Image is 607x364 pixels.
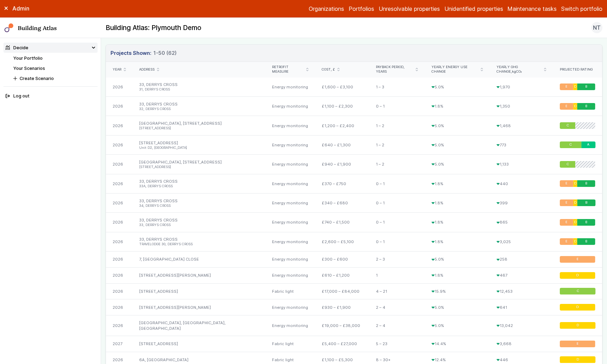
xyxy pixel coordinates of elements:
span: B [585,104,587,109]
div: 1.8% [425,232,490,251]
span: Retrofit measure [272,65,304,74]
div: 440 [490,174,553,193]
div: 1.8% [425,193,490,212]
div: £370 – £750 [315,174,369,193]
a: Your Scenarios [13,66,45,71]
div: 5 – 23 [369,336,425,352]
div: 1.8% [425,267,490,283]
div: Energy monitoring [265,78,315,97]
div: 12,453 [490,283,553,299]
a: Unidentified properties [444,5,503,13]
div: £340 – £680 [315,193,369,212]
div: Fabric light [265,283,315,299]
div: 0 – 1 [369,96,425,116]
div: £300 – £600 [315,252,369,268]
a: [STREET_ADDRESS] [139,289,178,294]
div: 1.8% [425,174,490,193]
div: £1,600 – £3,100 [315,78,369,97]
a: 33, DERRYS CROSS 33, DERRYS CROSS [139,218,258,227]
li: 33A, DERRYS CROSS [139,184,258,189]
span: Payback period, years [376,65,414,74]
a: Maintenance tasks [507,5,557,13]
span: D [574,85,577,89]
li: 33, DERRYS CROSS [139,223,258,227]
div: 1 [369,267,425,283]
span: B [585,181,587,186]
a: 33, DERRYS CROSS 32, DERRYS CROSS [139,102,258,111]
div: £19,000 – £38,000 [315,315,369,336]
div: 467 [490,267,553,283]
h3: Projects Shown: [110,49,177,57]
li: TRAVELODGE 30, DERRYS CROSS [139,242,258,247]
a: Unresolvable properties [379,5,440,13]
div: £930 – £1,900 [315,299,369,315]
a: 7, [GEOGRAPHIC_DATA] CLOSE [139,257,199,262]
div: 5.0% [425,299,490,315]
summary: Decide [3,43,98,53]
a: [STREET_ADDRESS] Unit D2, [GEOGRAPHIC_DATA] [139,140,258,150]
div: £17,000 – £84,000 [315,283,369,299]
div: Energy monitoring [265,116,315,135]
div: 2 – 4 [369,315,425,336]
div: £2,600 – £5,100 [315,232,369,251]
div: £740 – £1,500 [315,213,369,232]
span: E [565,181,567,186]
span: 1-50 (62) [153,49,177,57]
div: Energy monitoring [265,267,315,283]
div: 2026 [106,155,133,174]
div: 5.0% [425,252,490,268]
a: 6A, [GEOGRAPHIC_DATA] [139,357,188,362]
li: [STREET_ADDRESS] [139,165,258,169]
div: £1,200 – £2,400 [315,116,369,135]
span: E [565,104,567,109]
span: A [587,143,590,147]
div: Energy monitoring [265,155,315,174]
button: Create Scenario [11,73,98,83]
span: NT [593,23,601,32]
div: 0 – 1 [369,213,425,232]
div: 1,133 [490,155,553,174]
a: 33, DERRYS CROSS TRAVELODGE 30, DERRYS CROSS [139,237,258,247]
span: D [574,201,577,205]
span: C [569,143,572,147]
div: £610 – £1,200 [315,267,369,283]
div: Projected rating [560,67,595,72]
div: 1 – 3 [369,78,425,97]
span: D [574,104,577,109]
li: Unit D2, [GEOGRAPHIC_DATA] [139,146,258,150]
div: Energy monitoring [265,315,315,336]
div: 2027 [106,336,133,352]
a: Organizations [309,5,344,13]
div: £640 – £1,300 [315,135,369,154]
a: Your Portfolio [13,56,43,61]
a: [GEOGRAPHIC_DATA], [STREET_ADDRESS] [STREET_ADDRESS] [139,160,258,169]
a: [GEOGRAPHIC_DATA], [GEOGRAPHIC_DATA], [GEOGRAPHIC_DATA] [139,320,226,331]
span: kgCO₂ [512,70,522,73]
div: £1,100 – £2,300 [315,96,369,116]
span: D [576,305,579,310]
div: 4 – 21 [369,283,425,299]
div: 773 [490,135,553,154]
div: Energy monitoring [265,193,315,212]
span: Yearly energy use change [431,65,479,74]
div: 13,042 [490,315,553,336]
div: 5.0% [425,135,490,154]
span: D [576,273,579,278]
a: [STREET_ADDRESS][PERSON_NAME] [139,273,211,278]
div: 3,668 [490,336,553,352]
span: E [565,239,567,244]
div: 399 [490,193,553,212]
h2: Building Atlas: Plymouth Demo [106,23,201,32]
div: 2026 [106,78,133,97]
span: Address [139,67,155,72]
div: 1.8% [425,96,490,116]
span: B [585,201,587,205]
span: E [577,342,579,346]
div: 2026 [106,315,133,336]
button: Switch portfolio [561,5,602,13]
li: [STREET_ADDRESS] [139,126,258,131]
div: Energy monitoring [265,135,315,154]
div: 3,025 [490,232,553,251]
div: Energy monitoring [265,299,315,315]
div: 2 – 4 [369,299,425,315]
